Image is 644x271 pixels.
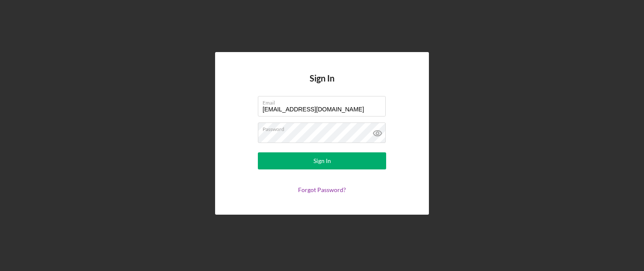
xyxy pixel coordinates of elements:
[298,186,346,193] a: Forgot Password?
[313,152,331,169] div: Sign In
[263,96,386,106] label: Email
[263,123,386,132] label: Password
[258,152,386,169] button: Sign In
[310,73,334,96] h4: Sign In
